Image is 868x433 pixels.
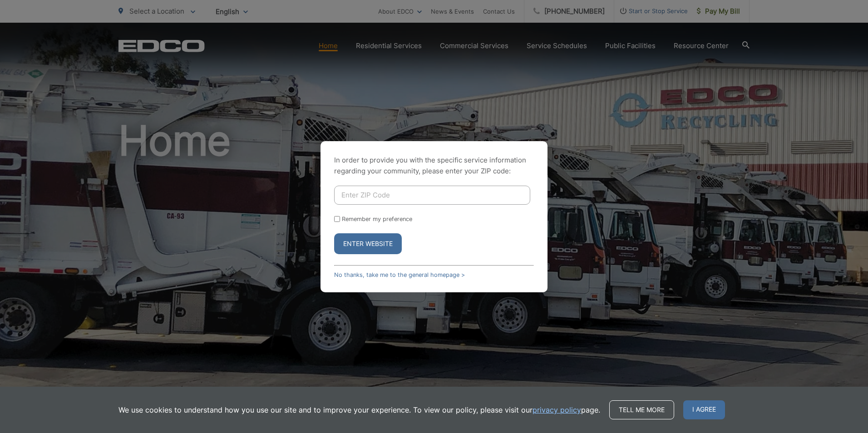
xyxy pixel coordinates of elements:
a: Tell me more [609,400,674,419]
a: No thanks, take me to the general homepage > [334,271,465,278]
input: Enter ZIP Code [334,186,530,205]
p: In order to provide you with the specific service information regarding your community, please en... [334,155,534,177]
button: Enter Website [334,233,402,254]
p: We use cookies to understand how you use our site and to improve your experience. To view our pol... [118,404,600,415]
span: I agree [683,400,725,419]
a: privacy policy [533,404,581,415]
label: Remember my preference [342,216,412,222]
